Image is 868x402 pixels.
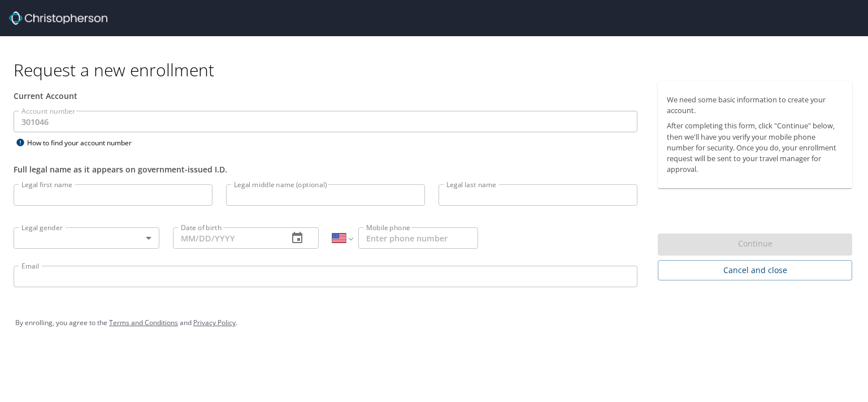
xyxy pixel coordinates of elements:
p: After completing this form, click "Continue" below, then we'll have you verify your mobile phone ... [667,120,843,175]
div: ​ [14,227,159,249]
input: MM/DD/YYYY [173,227,279,249]
img: cbt logo [9,11,107,25]
p: We need some basic information to create your account. [667,94,843,116]
div: By enrolling, you agree to the and . [15,309,853,337]
span: Cancel and close [667,263,843,278]
button: Cancel and close [658,260,852,281]
a: Terms and Conditions [109,318,178,327]
div: How to find your account number [14,136,155,150]
div: Current Account [14,90,637,102]
h1: Request a new enrollment [14,59,861,81]
a: Privacy Policy [193,318,236,327]
div: Full legal name as it appears on government-issued I.D. [14,163,637,175]
input: Enter phone number [358,227,478,249]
